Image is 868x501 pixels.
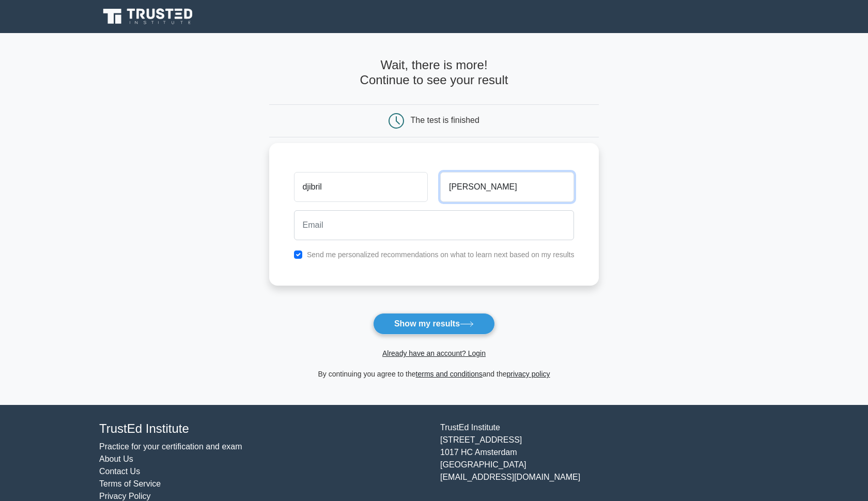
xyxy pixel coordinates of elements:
a: terms and conditions [416,370,483,378]
label: Send me personalized recommendations on what to learn next based on my results [307,251,575,259]
a: Practice for your certification and exam [99,442,242,451]
a: Contact Us [99,467,140,476]
div: The test is finished [411,116,479,124]
input: Last name [440,172,574,202]
a: Terms of Service [99,479,161,488]
input: Email [294,210,575,240]
h4: TrustEd Institute [99,421,428,436]
a: Privacy Policy [99,492,151,500]
a: Already have an account? Login [382,349,486,357]
a: privacy policy [507,370,550,378]
a: About Us [99,455,133,463]
button: Show my results [373,313,495,335]
input: First name [294,172,428,202]
h4: Wait, there is more! Continue to see your result [269,58,599,88]
div: By continuing you agree to the and the [263,368,606,380]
